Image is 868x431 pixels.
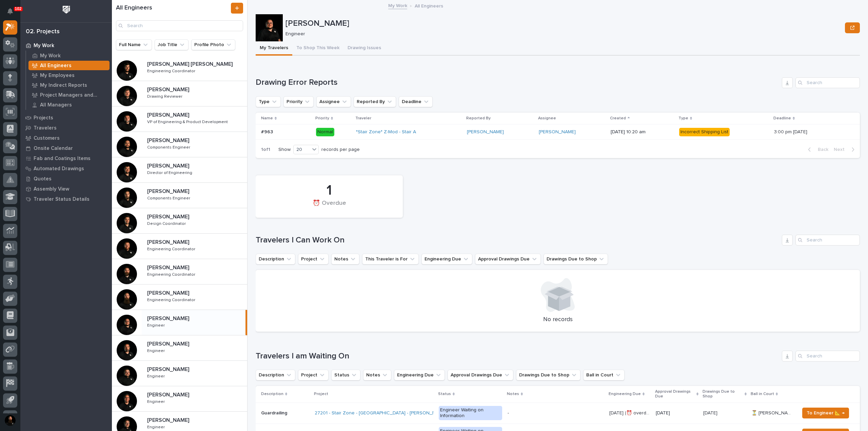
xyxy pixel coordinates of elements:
[8,8,17,19] div: Notifications102
[34,176,52,182] p: Quotes
[147,118,229,124] p: VP of Engineering & Product Development
[475,254,541,265] button: Approval Drawings Due
[508,410,509,416] div: -
[356,129,416,135] a: *Stair Zone* Z-Mod - Stair A
[795,77,860,88] input: Search
[679,128,730,136] div: Incorrect Shipping List
[343,41,385,56] button: Drawing Issues
[610,115,626,122] p: Created
[298,370,329,380] button: Project
[363,370,391,380] button: Notes
[147,195,192,201] p: Components Engineer
[147,60,234,67] p: [PERSON_NAME] [PERSON_NAME]
[316,96,351,107] button: Assignee
[814,146,828,153] span: Back
[538,115,556,122] p: Assignee
[20,184,112,194] a: Assembly View
[655,388,695,400] p: Approval Drawings Due
[147,398,166,404] p: Engineer
[256,124,860,140] tr: #963#963 Normal*Stair Zone* Z-Mod - Stair A [PERSON_NAME] [PERSON_NAME] [DATE] 10:20 amIncorrect ...
[147,67,197,74] p: Engineering Coordinator
[795,235,860,246] input: Search
[147,271,197,277] p: Engineering Coordinator
[147,322,166,328] p: Engineer
[583,370,625,380] button: Ball in Court
[112,106,247,132] a: [PERSON_NAME][PERSON_NAME] VP of Engineering & Product DevelopmentVP of Engineering & Product Dev...
[147,424,166,430] p: Engineer
[26,90,112,100] a: Project Managers and Engineers
[751,390,774,398] p: Ball in Court
[60,3,73,16] img: Workspace Logo
[261,128,274,135] p: #963
[112,259,247,285] a: [PERSON_NAME][PERSON_NAME] Engineering CoordinatorEngineering Coordinator
[20,40,112,51] a: My Work
[147,365,191,373] p: [PERSON_NAME]
[147,144,192,150] p: Components Engineer
[147,263,191,271] p: [PERSON_NAME]
[34,43,54,49] p: My Work
[147,136,191,144] p: [PERSON_NAME]
[315,410,459,416] a: 27201 - Stair Zone - [GEOGRAPHIC_DATA] - [PERSON_NAME] Shop
[20,174,112,184] a: Quotes
[394,370,445,380] button: Engineering Due
[15,6,22,11] p: 102
[112,183,247,208] a: [PERSON_NAME][PERSON_NAME] Components EngineerComponents Engineer
[40,82,87,89] p: My Indirect Reports
[355,115,371,122] p: Traveler
[448,370,513,380] button: Approval Drawings Due
[116,4,230,12] h1: All Engineers
[283,96,314,107] button: Priority
[609,409,652,416] p: [DATE] (⏰ overdue)
[415,2,443,9] p: All Engineers
[298,254,329,265] button: Project
[112,285,247,310] a: [PERSON_NAME][PERSON_NAME] Engineering CoordinatorEngineering Coordinator
[26,71,112,80] a: My Employees
[34,156,91,162] p: Fab and Coatings Items
[147,169,194,175] p: Director of Engineering
[26,80,112,90] a: My Indirect Reports
[256,141,276,158] p: 1 of 1
[116,39,152,50] button: Full Name
[354,96,396,107] button: Reported By
[539,129,576,135] a: [PERSON_NAME]
[20,163,112,174] a: Automated Drawings
[267,200,391,214] div: ⏰ Overdue
[20,143,112,153] a: Onsite Calendar
[20,153,112,163] a: Fab and Coatings Items
[116,20,243,31] div: Search
[40,92,107,98] p: Project Managers and Engineers
[321,147,360,153] p: records per page
[803,146,831,153] button: Back
[147,296,197,302] p: Engineering Coordinator
[256,254,295,265] button: Description
[34,145,73,152] p: Onsite Calendar
[40,63,72,69] p: All Engineers
[112,335,247,361] a: [PERSON_NAME][PERSON_NAME] EngineerEngineer
[292,41,343,56] button: To Shop This Week
[147,373,166,379] p: Engineer
[256,78,779,87] h1: Drawing Error Reports
[20,133,112,143] a: Customers
[34,186,69,192] p: Assembly View
[147,347,166,353] p: Engineer
[40,53,61,59] p: My Work
[795,351,860,361] input: Search
[191,39,235,50] button: Profile Photo
[773,115,791,122] p: Deadline
[155,39,189,50] button: Job Title
[467,129,504,135] a: [PERSON_NAME]
[112,81,247,106] a: [PERSON_NAME][PERSON_NAME] Drawing ReviewerDrawing Reviewer
[264,316,852,324] p: No records
[147,238,191,246] p: [PERSON_NAME]
[834,146,849,153] span: Next
[331,370,360,380] button: Status
[147,93,184,99] p: Drawing Reviewer
[112,386,247,412] a: [PERSON_NAME][PERSON_NAME] EngineerEngineer
[147,161,191,169] p: [PERSON_NAME]
[147,212,191,220] p: [PERSON_NAME]
[439,406,502,420] div: Engineer Waiting on Information
[516,370,580,380] button: Drawings Due to Shop
[34,115,53,121] p: Projects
